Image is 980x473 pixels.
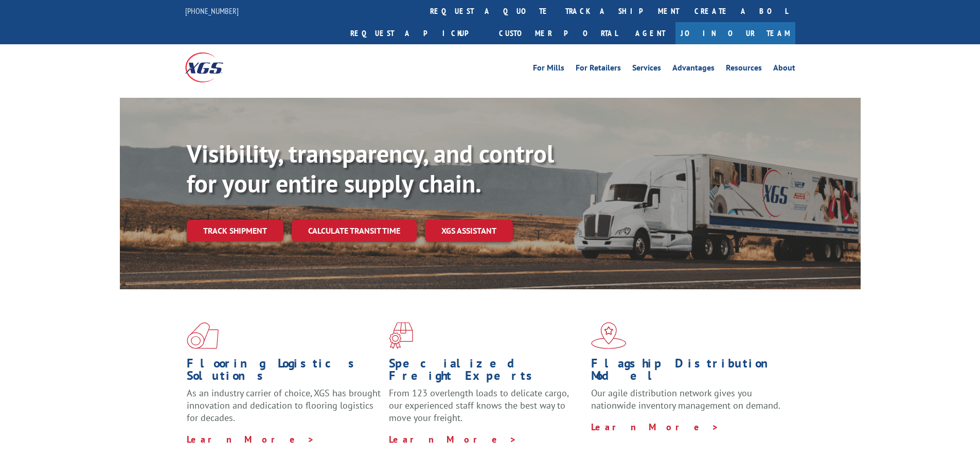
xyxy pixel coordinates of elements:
img: xgs-icon-flagship-distribution-model-red [591,322,627,349]
a: Request a pickup [343,22,491,44]
a: Resources [726,64,762,75]
img: xgs-icon-focused-on-flooring-red [389,322,413,349]
a: Learn More > [187,433,315,445]
h1: Flagship Distribution Model [591,357,786,387]
span: Our agile distribution network gives you nationwide inventory management on demand. [591,387,780,411]
a: Learn More > [591,421,719,433]
a: About [773,64,795,75]
h1: Specialized Freight Experts [389,357,583,387]
a: Track shipment [187,220,283,241]
a: Calculate transit time [292,220,417,242]
a: Learn More > [389,433,517,445]
a: [PHONE_NUMBER] [185,6,239,16]
img: xgs-icon-total-supply-chain-intelligence-red [187,322,219,349]
a: Agent [625,22,675,44]
a: XGS ASSISTANT [425,220,513,242]
p: From 123 overlength loads to delicate cargo, our experienced staff knows the best way to move you... [389,387,583,433]
a: For Retailers [576,64,621,75]
a: Services [632,64,661,75]
h1: Flooring Logistics Solutions [187,357,381,387]
a: Customer Portal [491,22,625,44]
a: Advantages [672,64,715,75]
a: Join Our Team [675,22,795,44]
b: Visibility, transparency, and control for your entire supply chain. [187,137,554,199]
span: As an industry carrier of choice, XGS has brought innovation and dedication to flooring logistics... [187,387,381,424]
a: For Mills [533,64,564,75]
